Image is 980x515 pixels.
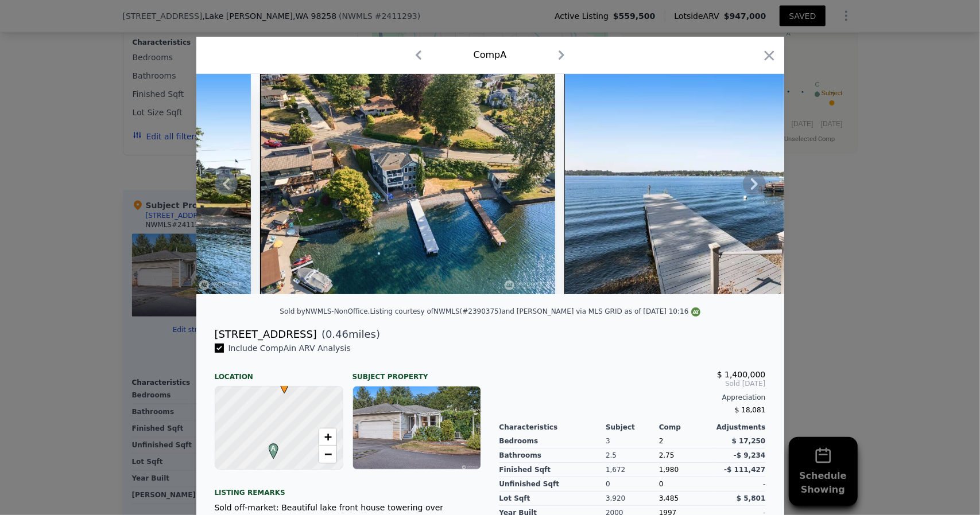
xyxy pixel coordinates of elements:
[353,363,481,381] div: Subject Property
[659,437,664,445] span: 2
[732,437,766,445] span: $ 17,250
[280,307,370,315] div: Sold by NWMLS-NonOffice .
[499,448,606,463] div: Bathrooms
[606,434,659,448] div: 3
[266,443,281,454] span: A
[319,446,336,463] a: Zoom out
[215,326,317,342] div: [STREET_ADDRESS]
[564,74,895,294] img: Property Img
[224,344,355,353] span: Include Comp A in ARV Analysis
[712,423,766,432] div: Adjustments
[326,328,348,340] span: 0.46
[319,428,336,446] a: Zoom in
[606,477,659,491] div: 0
[724,466,765,474] span: -$ 111,427
[735,406,765,414] span: $ 18,081
[717,370,766,379] span: $ 1,400,000
[606,423,659,432] div: Subject
[734,451,765,459] span: -$ 9,234
[659,494,679,502] span: 3,485
[737,494,765,502] span: $ 5,801
[499,477,606,491] div: Unfinished Sqft
[260,74,555,294] img: Property Img
[606,463,659,477] div: 1,672
[499,463,606,477] div: Finished Sqft
[370,307,700,315] div: Listing courtesy of NWMLS (#2390375) and [PERSON_NAME] via MLS GRID as of [DATE] 10:16
[712,477,766,491] div: -
[659,448,712,463] div: 2.75
[691,307,700,317] img: NWMLS Logo
[606,448,659,463] div: 2.5
[324,447,331,461] span: −
[659,423,712,432] div: Comp
[659,466,679,474] span: 1,980
[474,48,507,62] div: Comp A
[324,430,331,444] span: +
[317,326,380,342] span: ( miles)
[606,491,659,506] div: 3,920
[659,480,664,488] span: 0
[215,363,343,381] div: Location
[499,423,606,432] div: Characteristics
[499,491,606,506] div: Lot Sqft
[499,434,606,448] div: Bedrooms
[499,379,766,388] span: Sold [DATE]
[215,479,481,497] div: Listing remarks
[499,393,766,402] div: Appreciation
[266,443,273,450] div: A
